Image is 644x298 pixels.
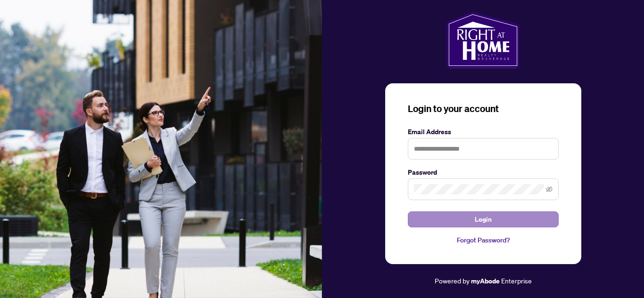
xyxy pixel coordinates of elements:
[446,12,520,68] img: ma-logo
[435,276,470,285] span: Powered by
[471,276,500,286] a: myAbode
[408,127,559,137] label: Email Address
[408,235,559,245] a: Forgot Password?
[408,102,559,115] h3: Login to your account
[408,211,559,227] button: Login
[475,212,492,227] span: Login
[546,186,553,193] span: eye-invisible
[501,276,532,285] span: Enterprise
[408,167,559,177] label: Password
